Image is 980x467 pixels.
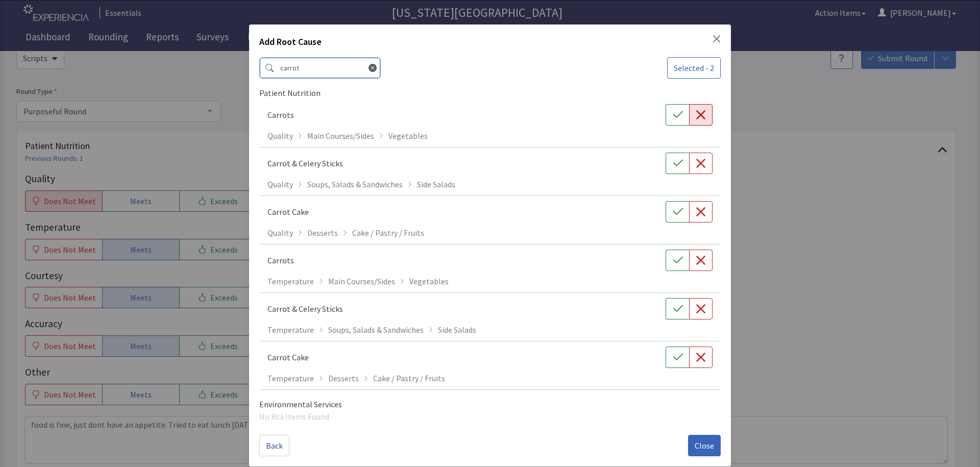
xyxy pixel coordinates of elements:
p: Patient Nutrition [259,87,721,99]
input: Search RCA Items [259,57,381,79]
button: Close [688,435,721,456]
p: Carrot & Celery Sticks [267,157,343,169]
p: Carrot Cake [267,351,309,363]
div: Quality Soups, Salads & Sandwiches Side Salads [267,178,713,190]
div: Temperature Desserts Cake / Pastry / Fruits [267,372,713,384]
button: Close [713,35,721,43]
div: Quality Desserts Cake / Pastry / Fruits [267,227,713,239]
p: No Rca Items Found [259,410,721,423]
p: Carrot & Celery Sticks [267,303,343,315]
button: Back [259,435,289,456]
div: Quality Main Courses/Sides Vegetables [267,130,713,142]
p: Carrot Cake [267,206,309,218]
span: Back [266,439,283,452]
h2: Add Root Cause [259,35,322,53]
p: Carrots [267,109,294,121]
p: Environmental Services [259,398,721,410]
div: Temperature Main Courses/Sides Vegetables [267,275,713,287]
span: Selected - 2 [674,62,714,74]
div: Temperature Soups, Salads & Sandwiches Side Salads [267,324,713,336]
p: Carrots [267,254,294,266]
span: Close [695,439,714,452]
